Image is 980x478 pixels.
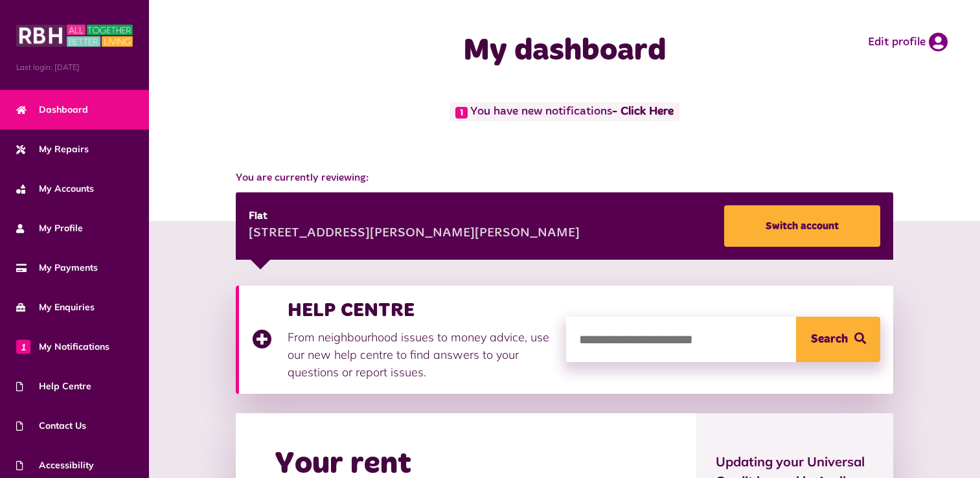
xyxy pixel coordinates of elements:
span: Last login: [DATE] [16,62,133,73]
span: Search [811,317,848,362]
span: 1 [455,107,468,119]
div: Flat [249,209,580,224]
span: My Notifications [16,340,109,354]
span: My Profile [16,222,83,235]
span: Help Centre [16,380,91,393]
h3: HELP CENTRE [288,299,553,322]
img: MyRBH [16,23,133,49]
span: My Payments [16,261,98,275]
span: My Enquiries [16,301,95,314]
div: [STREET_ADDRESS][PERSON_NAME][PERSON_NAME] [249,224,580,244]
a: Switch account [724,205,880,247]
button: Search [796,317,880,362]
span: Accessibility [16,459,94,472]
a: Edit profile [868,32,948,52]
span: Dashboard [16,103,88,117]
span: Contact Us [16,419,86,433]
a: - Click Here [612,106,674,118]
span: 1 [16,339,30,354]
span: You are currently reviewing: [236,170,894,186]
p: From neighbourhood issues to money advice, use our new help centre to find answers to your questi... [288,328,553,381]
span: You have new notifications [450,102,679,121]
span: My Repairs [16,142,89,156]
span: My Accounts [16,182,94,196]
h1: My dashboard [370,32,760,70]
